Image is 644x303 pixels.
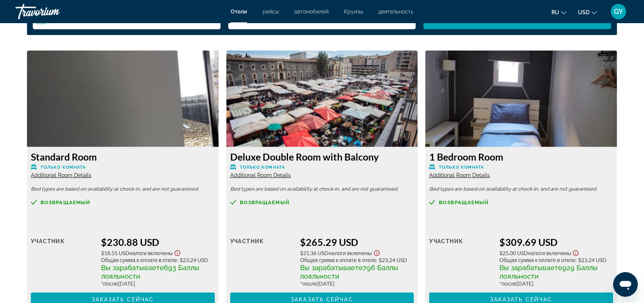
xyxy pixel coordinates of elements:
a: деятельность [378,8,413,15]
a: автомобилей [294,8,329,15]
h3: Standard Room [31,151,215,163]
span: Additional Room Details [31,172,91,178]
div: : $23.24 USD [300,257,414,263]
span: Только комната [439,165,484,170]
span: Только комната [240,165,285,170]
a: возвращаемый [31,200,215,205]
div: $230.88 USD [101,236,215,248]
div: Search widget [33,10,611,29]
span: возвращаемый [240,200,290,205]
div: : $23.24 USD [101,257,215,263]
p: Bed types are based on availability at check-in, and are not guaranteed. [31,186,215,192]
button: Select check in and out date [33,10,221,29]
span: Заказать сейчас [291,296,353,303]
span: 796 Баллы лояльности [300,264,398,280]
span: USD [578,9,590,15]
span: после [302,280,317,287]
span: Налоги включены [329,250,372,256]
span: возвращаемый [40,200,90,205]
span: после [502,280,516,287]
span: ru [551,9,559,15]
div: участник [429,236,494,287]
img: 1 Bedroom Room [425,51,617,147]
span: Заказать сейчас [490,296,553,303]
img: Deluxe Double Room with Balcony [226,51,418,147]
button: Show Taxes and Fees disclaimer [372,248,381,257]
div: * [DATE] [300,280,414,287]
button: Show Taxes and Fees disclaimer [173,248,182,257]
a: возвращаемый [230,200,414,205]
button: User Menu [609,3,629,20]
span: $18.55 USD [101,250,130,256]
img: Standard Room [27,51,219,147]
h3: 1 Bedroom Room [429,151,613,163]
a: возвращаемый [429,200,613,205]
h3: Deluxe Double Room with Balcony [230,151,414,163]
span: Вы зарабатываете [101,264,164,272]
p: Bed types are based on availability at check-in, and are not guaranteed. [429,186,613,192]
span: Общая сумма к оплате в отеле [101,257,177,263]
button: Show Taxes and Fees disclaimer [571,248,580,257]
a: Travorium [15,2,93,22]
a: Отели [231,8,247,15]
a: Круизы [344,8,363,15]
div: : $23.24 USD [499,257,613,263]
span: Вы зарабатываете [499,264,562,272]
span: $21.36 USD [300,250,329,256]
span: 693 Баллы лояльности [101,264,199,280]
span: Additional Room Details [429,172,490,178]
button: Change currency [578,7,597,18]
div: * [DATE] [499,280,613,287]
span: Заказать сейчас [92,296,154,303]
span: Только комната [40,165,86,170]
div: участник [31,236,95,287]
div: $265.29 USD [300,236,414,248]
div: * [DATE] [101,280,215,287]
span: Общая сумма к оплате в отеле [499,257,575,263]
span: Общая сумма к оплате в отеле [300,257,376,263]
span: Additional Room Details [230,172,291,178]
span: Налоги включены [528,250,572,256]
iframe: Кнопка запуска окна обмена сообщениями [613,272,638,297]
span: $25.00 USD [499,250,528,256]
span: Вы зарабатываете [300,264,363,272]
span: Налоги включены [130,250,173,256]
div: $309.69 USD [499,236,613,248]
span: после [103,280,118,287]
a: рейсы [263,8,279,15]
span: возвращаемый [439,200,489,205]
span: GY [614,8,623,15]
div: участник [230,236,295,287]
button: Change language [551,7,566,18]
span: 929 Баллы лояльности [499,264,598,280]
p: Bed types are based on availability at check-in, and are not guaranteed. [230,186,414,192]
